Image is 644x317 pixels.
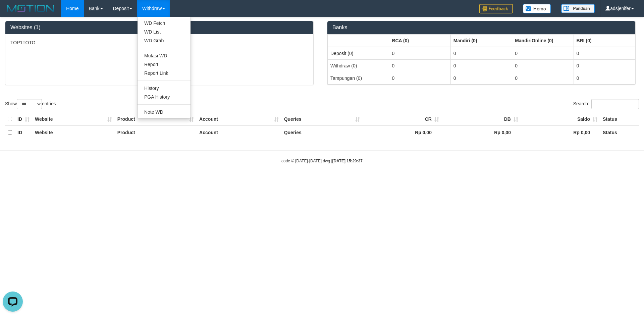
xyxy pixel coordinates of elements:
[3,3,23,23] button: Open LiveChat chat widget
[138,28,191,36] a: WD List
[574,34,635,47] th: Group: activate to sort column ascending
[442,126,521,139] th: Rp 0,00
[115,113,197,126] th: Product
[600,113,639,126] th: Status
[281,126,363,139] th: Queries
[389,72,450,84] td: 0
[363,126,442,139] th: Rp 0,00
[15,126,32,139] th: ID
[450,47,512,60] td: 0
[442,113,521,126] th: DB
[10,39,308,46] p: TOP1TOTO
[574,72,635,84] td: 0
[138,108,191,116] a: Note WD
[281,159,363,163] small: code © [DATE]-[DATE] dwg |
[574,47,635,60] td: 0
[561,4,595,13] img: panduan.png
[10,24,308,31] h3: Websites (1)
[138,36,191,45] a: WD Grab
[479,4,513,13] img: Feedback.jpg
[523,4,551,13] img: Button%20Memo.svg
[332,159,363,163] strong: [DATE] 15:29:37
[521,113,600,126] th: Saldo
[450,59,512,72] td: 0
[328,47,389,60] td: Deposit (0)
[138,84,191,93] a: History
[591,99,639,109] input: Search:
[115,126,197,139] th: Product
[363,113,442,126] th: CR
[389,34,450,47] th: Group: activate to sort column ascending
[138,51,191,60] a: Mutasi WD
[450,72,512,84] td: 0
[197,126,281,139] th: Account
[17,99,42,109] select: Showentries
[521,126,600,139] th: Rp 0,00
[138,19,191,28] a: WD Fetch
[512,34,574,47] th: Group: activate to sort column ascending
[32,126,115,139] th: Website
[138,60,191,69] a: Report
[389,47,450,60] td: 0
[573,99,639,109] label: Search:
[138,69,191,77] a: Report Link
[332,24,630,31] h3: Banks
[512,72,574,84] td: 0
[512,59,574,72] td: 0
[600,126,639,139] th: Status
[328,59,389,72] td: Withdraw (0)
[512,47,574,60] td: 0
[32,113,115,126] th: Website
[574,59,635,72] td: 0
[5,3,56,13] img: MOTION_logo.png
[281,113,363,126] th: Queries
[389,59,450,72] td: 0
[138,93,191,101] a: PGA History
[328,34,389,47] th: Group: activate to sort column ascending
[450,34,512,47] th: Group: activate to sort column ascending
[5,99,56,109] label: Show entries
[197,113,281,126] th: Account
[15,113,32,126] th: ID
[328,72,389,84] td: Tampungan (0)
